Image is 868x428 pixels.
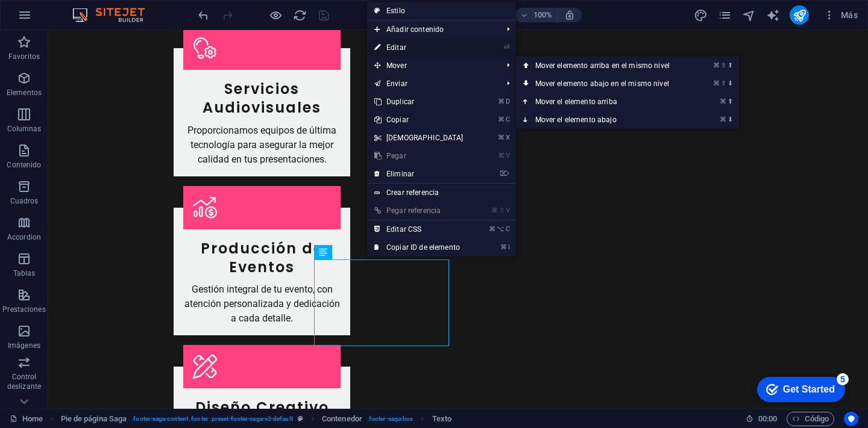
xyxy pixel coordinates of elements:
[322,412,362,426] span: Haz clic para seleccionar y doble clic para editar
[432,412,451,426] span: Haz clic para seleccionar y doble clic para editar
[728,116,733,123] i: ⬇
[844,412,858,426] button: Usercentrics
[790,5,809,25] button: publish
[506,98,509,105] i: D
[500,170,509,178] i: ⌦
[728,98,733,105] i: ⬆
[742,8,756,22] i: Navegador
[767,414,769,423] span: :
[728,79,733,87] i: ⬇
[533,8,552,22] h6: 100%
[792,412,829,426] span: Código
[713,79,720,87] i: ⌘
[367,2,516,20] a: Estilo
[367,93,471,111] a: ⌘DDuplicar
[7,88,42,98] p: Elementos
[36,13,87,24] div: Get Started
[367,165,471,183] a: ⌦Eliminar
[491,206,498,214] i: ⌘
[793,8,807,22] i: Publicar
[367,20,498,39] span: Añadir contenido
[516,93,694,111] a: ⌘⬆Mover el elemento arriba
[728,61,733,69] i: ⬆
[694,8,708,22] i: Diseño (Ctrl+Alt+Y)
[8,52,40,61] p: Favoritos
[693,8,708,22] button: design
[489,225,495,233] i: ⌘
[298,415,303,422] i: Este elemento es un preajuste personalizable
[564,10,575,20] i: Al redimensionar, ajustar el nivel de zoom automáticamente para ajustarse al dispositivo elegido.
[718,8,732,22] i: Páginas (Ctrl+Alt+S)
[506,152,509,160] i: V
[367,75,498,93] a: Enviar
[2,305,45,314] p: Prestaciones
[367,147,471,165] a: ⌘VPegar
[196,8,210,22] button: undo
[819,5,863,25] button: Más
[498,152,505,160] i: ⌘
[717,8,732,22] button: pages
[69,8,160,22] img: Editor Logo
[516,57,694,75] a: ⌘⇧⬆Mover elemento arriba en el mismo nivel
[498,116,505,123] i: ⌘
[506,134,509,141] i: X
[787,412,834,426] button: Código
[766,8,780,22] button: text_generator
[367,129,471,147] a: ⌘X[DEMOGRAPHIC_DATA]
[89,2,101,14] div: 5
[713,61,720,69] i: ⌘
[367,111,471,129] a: ⌘CCopiar
[721,61,726,69] i: ⇧
[367,39,471,57] a: ⏎Editar
[10,6,98,31] div: Get Started 5 items remaining, 0% complete
[500,243,507,251] i: ⌘
[497,225,505,233] i: ⌥
[292,8,307,22] button: reload
[746,412,778,426] h6: Tiempo de la sesión
[13,268,36,278] p: Tablas
[721,79,726,87] i: ⇧
[516,111,694,129] a: ⌘⬇Mover el elemento abajo
[10,412,43,426] a: Haz clic para cancelar la selección y doble clic para abrir páginas
[498,134,505,141] i: ⌘
[7,124,42,134] p: Columnas
[823,9,858,21] span: Más
[10,196,39,206] p: Cuadros
[367,220,471,238] a: ⌘⌥CEditar CSS
[516,75,694,93] a: ⌘⇧⬇Mover elemento abajo en el mismo nivel
[61,412,127,426] span: Haz clic para seleccionar y doble clic para editar
[720,116,726,123] i: ⌘
[367,184,516,202] a: Crear referencia
[367,57,498,75] span: Mover
[61,412,451,426] nav: breadcrumb
[8,341,40,350] p: Imágenes
[741,8,756,22] button: navigator
[758,412,777,426] span: 00 00
[506,225,509,233] i: C
[7,232,41,242] p: Accordion
[131,412,292,426] span: . footer-saga-content .footer .preset-footer-saga-v3-default
[506,206,509,214] i: V
[506,116,509,123] i: C
[504,43,509,51] i: ⏎
[515,8,558,22] button: 100%
[7,160,41,170] p: Contenido
[367,412,414,426] span: . footer-saga-box
[367,202,471,220] a: ⌘⇧VPegar referencia
[508,243,509,251] i: I
[498,98,505,105] i: ⌘
[367,238,471,256] a: ⌘ICopiar ID de elemento
[720,98,726,105] i: ⌘
[499,206,505,214] i: ⇧
[766,8,780,22] i: AI Writer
